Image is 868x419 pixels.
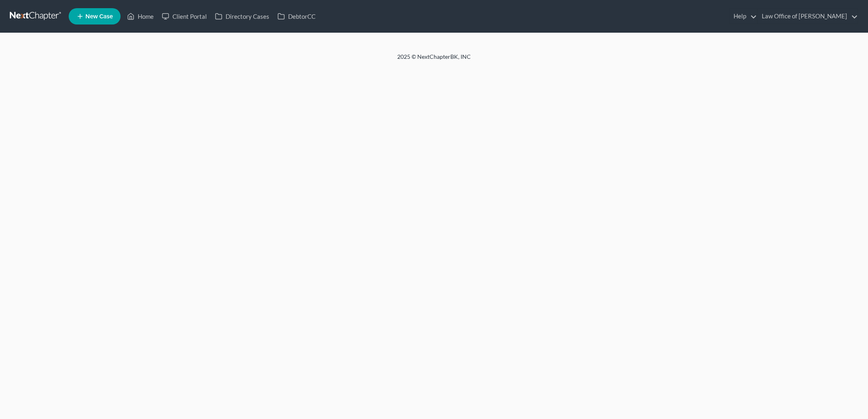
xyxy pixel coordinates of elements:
[211,9,273,24] a: Directory Cases
[729,9,757,24] a: Help
[201,53,667,67] div: 2025 © NextChapterBK, INC
[273,9,320,24] a: DebtorCC
[123,9,158,24] a: Home
[758,9,858,24] a: Law Office of [PERSON_NAME]
[69,8,121,25] new-legal-case-button: New Case
[158,9,211,24] a: Client Portal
